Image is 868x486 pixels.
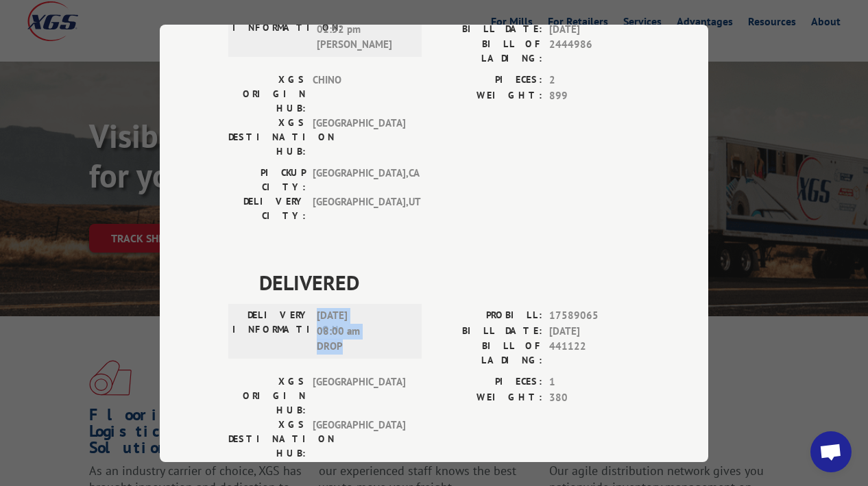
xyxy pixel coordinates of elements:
label: WEIGHT: [434,389,542,405]
label: PIECES: [434,73,542,88]
label: BILL OF LADING: [434,37,542,66]
span: DELIVERED [259,267,640,298]
label: PIECES: [434,374,542,390]
label: XGS DESTINATION HUB: [228,418,306,461]
label: XGS ORIGIN HUB: [228,374,306,418]
label: PROBILL: [434,308,542,324]
span: 380 [549,389,640,405]
label: BILL DATE: [434,21,542,37]
div: Open chat [810,431,852,472]
span: [DATE] 01:52 pm [PERSON_NAME] [317,6,409,53]
span: [GEOGRAPHIC_DATA] , UT [313,194,405,223]
label: BILL DATE: [434,323,542,339]
span: 899 [549,88,640,103]
label: DELIVERY INFORMATION: [232,308,310,355]
span: [GEOGRAPHIC_DATA] [313,116,405,159]
span: CHINO [313,73,405,116]
label: XGS ORIGIN HUB: [228,73,306,116]
label: DELIVERY INFORMATION: [232,6,310,53]
label: BILL OF LADING: [434,339,542,368]
span: [GEOGRAPHIC_DATA] , CA [313,166,405,194]
span: 2 [549,73,640,88]
span: [DATE] [549,323,640,339]
label: DELIVERY CITY: [228,194,306,223]
span: [GEOGRAPHIC_DATA] [313,374,405,418]
label: WEIGHT: [434,88,542,103]
span: [GEOGRAPHIC_DATA] [313,418,405,461]
span: [DATE] [549,21,640,37]
span: 1 [549,374,640,390]
label: XGS DESTINATION HUB: [228,116,306,159]
label: PICKUP CITY: [228,166,306,194]
span: [DATE] 08:00 am DROP [317,308,409,355]
span: 17589065 [549,308,640,324]
span: 441122 [549,339,640,368]
span: 2444986 [549,37,640,66]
